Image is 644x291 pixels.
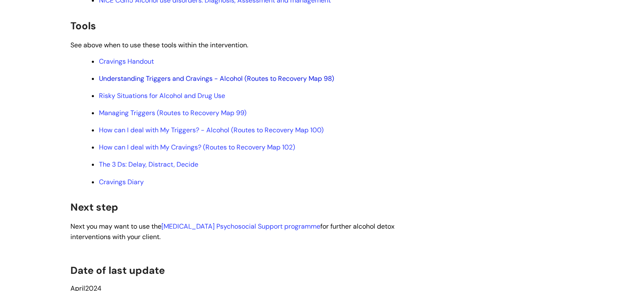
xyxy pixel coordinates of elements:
span: See above when to use these tools within the intervention. [70,41,248,49]
span: Next step [70,201,118,214]
a: Understanding Triggers and Cravings - Alcohol (Routes to Recovery Map 98) [99,74,334,83]
a: How can I deal with My Cravings? (Routes to Recovery Map 102) [99,143,295,152]
a: The 3 Ds: Delay, Distract, Decide [99,160,198,169]
a: Cravings Handout [99,57,154,66]
a: Managing Triggers (Routes to Recovery Map 99) [99,108,247,117]
a: [MEDICAL_DATA] Psychosocial Support programme [161,222,320,231]
a: Cravings Diary [99,178,144,186]
span: Tools [70,19,96,32]
a: How can I deal with My Triggers? - Alcohol (Routes to Recovery Map 100) [99,126,324,134]
a: Risky Situations for Alcohol and Drug Use [99,91,225,100]
span: Next you may want to use the for further alcohol detox interventions with your client. [70,222,395,241]
span: Date of last update [70,264,165,277]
